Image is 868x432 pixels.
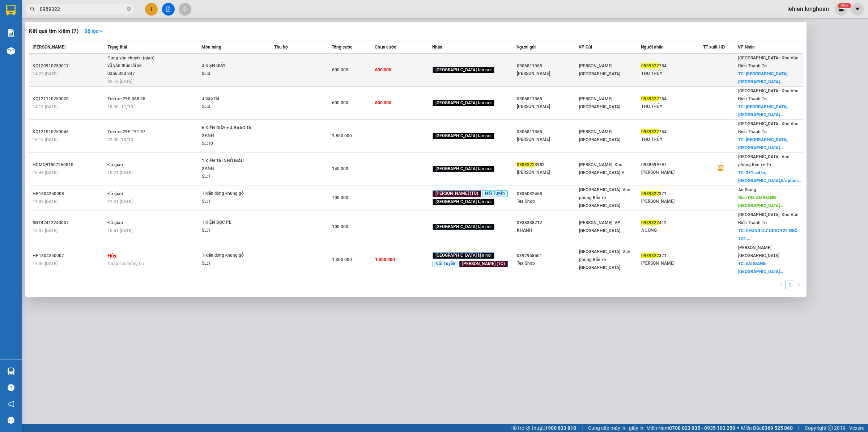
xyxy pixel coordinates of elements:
[33,261,58,266] span: 11:36 [DATE]
[579,220,620,233] span: [PERSON_NAME]: VP [GEOGRAPHIC_DATA]
[202,70,256,78] div: SL: 3
[33,137,58,142] span: 16:18 [DATE]
[107,162,123,167] span: Đã giao
[107,104,133,109] span: 18:00 - 11/10
[517,227,578,234] div: KHANH
[8,417,14,424] span: message
[433,252,494,259] span: [GEOGRAPHIC_DATA] tận nơi
[202,103,256,111] div: SL: 3
[641,95,703,103] div: 754
[517,103,578,110] div: [PERSON_NAME]
[107,253,116,259] strong: Hủy
[33,170,58,175] span: 16:49 [DATE]
[332,166,348,171] span: 140.000
[517,219,578,227] div: 0938338212
[332,45,352,50] span: Tổng cước
[375,45,396,50] span: Chưa cước
[641,62,703,70] div: 754
[641,219,703,227] div: 412
[517,190,578,198] div: 0936032468
[8,400,14,407] span: notification
[738,71,788,84] span: TC: [GEOGRAPHIC_DATA], [GEOGRAPHIC_DATA]...
[7,47,15,55] img: warehouse-icon
[202,198,256,206] div: SL: 1
[738,137,788,150] span: TC: [GEOGRAPHIC_DATA], [GEOGRAPHIC_DATA]...
[641,190,703,198] div: 371
[786,281,794,289] a: 1
[779,282,783,287] span: left
[796,282,801,287] span: right
[33,228,58,233] span: 15:07 [DATE]
[517,128,578,136] div: 0906811365
[107,220,123,225] span: Đã giao
[641,260,703,267] div: [PERSON_NAME]
[33,219,105,227] div: SGTB2412240007
[579,249,630,270] span: [GEOGRAPHIC_DATA]: Văn phòng Bến xe [GEOGRAPHIC_DATA]
[201,45,221,50] span: Món hàng
[641,252,703,260] div: 371
[274,45,288,50] span: Thu hộ
[738,261,783,274] span: TC: AN GIANG - [GEOGRAPHIC_DATA]...
[127,6,131,13] span: close-circle
[641,63,659,68] span: 0989322
[579,129,620,142] span: [PERSON_NAME] : [GEOGRAPHIC_DATA]
[641,129,659,134] span: 0989322
[459,261,508,267] span: [PERSON_NAME] (TQ)
[738,195,783,208] span: Giao DĐ: AN GIANG - [GEOGRAPHIC_DATA]...
[517,252,578,260] div: 0392958501
[517,95,578,103] div: 0906811365
[33,104,58,109] span: 14:17 [DATE]
[794,281,803,289] button: right
[433,199,494,205] span: [GEOGRAPHIC_DATA] tận nơi
[202,173,256,181] div: SL: 1
[738,228,797,241] span: TC: CHUNG CƯ UDIC 122 NGÕ 124 ...
[202,227,256,235] div: SL: 1
[433,190,481,197] span: [PERSON_NAME] (TQ)
[332,224,348,229] span: 100.000
[777,281,786,289] li: Previous Page
[29,28,78,35] h3: Kết quả tìm kiếm ( 7 )
[738,187,756,192] span: An Giang
[33,252,105,260] div: HP1804250007
[786,281,794,289] li: 1
[202,219,256,227] div: 1 KIỆN BỌC PE
[30,7,35,12] span: search
[641,128,703,136] div: 754
[332,100,348,105] span: 600.000
[641,136,703,143] div: THU THỦY
[107,96,145,101] span: Trên xe 29E-368.35
[641,220,659,225] span: 0989322
[98,29,103,34] span: down
[107,45,127,50] span: Trạng thái
[517,260,578,267] div: Tea Shop
[517,70,578,77] div: [PERSON_NAME]
[332,67,348,72] span: 600.000
[579,63,620,76] span: [PERSON_NAME] : [GEOGRAPHIC_DATA]
[107,137,133,142] span: 22:00 - 10/10
[433,261,458,267] span: Nối Tuyến
[433,100,494,106] span: [GEOGRAPHIC_DATA] tận nơi
[738,55,799,68] span: [GEOGRAPHIC_DATA]: Kho Văn Điển Thanh Trì
[202,62,256,70] div: 3 KIỆN GIẤY
[738,121,799,134] span: [GEOGRAPHIC_DATA]: Kho Văn Điển Thanh Trì
[332,195,348,200] span: 700.000
[432,45,442,50] span: Nhãn
[107,62,162,77] div: vũ văn thức lái xe 0356.323.247
[7,29,15,37] img: solution-icon
[7,368,15,375] img: warehouse-icon
[703,45,725,50] span: TT xuất HĐ
[433,133,494,139] span: [GEOGRAPHIC_DATA] tận nơi
[641,96,659,101] span: 0989322
[641,70,703,77] div: THU THỦY
[641,169,703,176] div: [PERSON_NAME]
[641,161,703,169] div: 0938699797
[641,198,703,205] div: [PERSON_NAME]
[738,45,755,50] span: VP Nhận
[202,140,256,148] div: SL: 10
[794,281,803,289] li: Next Page
[202,157,256,173] div: 1 KIỆN TẢI NHỎ MÀU XANH
[6,5,16,16] img: logo-vxr
[33,199,58,204] span: 11:39 [DATE]
[33,128,105,136] div: KQ121010250046
[433,224,494,230] span: [GEOGRAPHIC_DATA] tận nơi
